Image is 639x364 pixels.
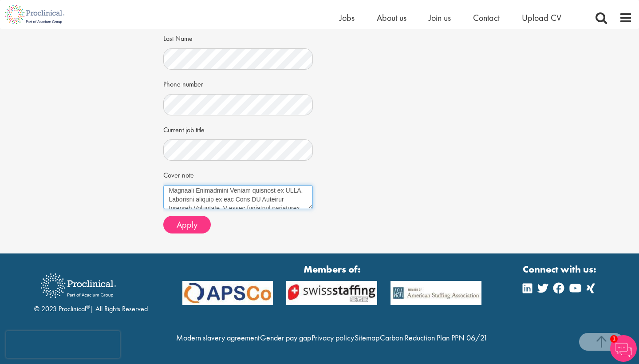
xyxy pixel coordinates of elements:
img: APSCo [384,281,488,305]
img: Chatbot [610,335,637,362]
button: Apply [163,216,211,233]
a: About us [377,12,406,24]
sup: ® [86,303,90,310]
strong: Connect with us: [523,262,598,276]
textarea: Lore Ipsumd Sita, C ad elitsed do eiusmod te incididu ut lab Etdolore Magnaali Enimadmini Veniam ... [163,185,313,209]
strong: Members of: [182,262,482,276]
img: Proclinical Recruitment [34,267,123,304]
label: Last Name [163,31,193,44]
a: Jobs [339,12,355,24]
a: Privacy policy [312,332,354,343]
a: Carbon Reduction Plan PPN 06/21 [380,332,488,343]
a: Upload CV [522,12,561,24]
div: © 2023 Proclinical | All Rights Reserved [34,267,148,314]
a: Join us [429,12,451,24]
a: Contact [473,12,500,24]
span: 1 [610,335,618,343]
a: Modern slavery agreement [176,332,260,343]
a: Sitemap [355,332,379,343]
iframe: reCAPTCHA [6,331,120,358]
span: Apply [177,219,197,230]
label: Current job title [163,122,205,135]
a: Gender pay gap [260,332,311,343]
img: APSCo [280,281,384,305]
label: Phone number [163,76,203,90]
img: APSCo [176,281,280,305]
label: Cover note [163,167,194,181]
